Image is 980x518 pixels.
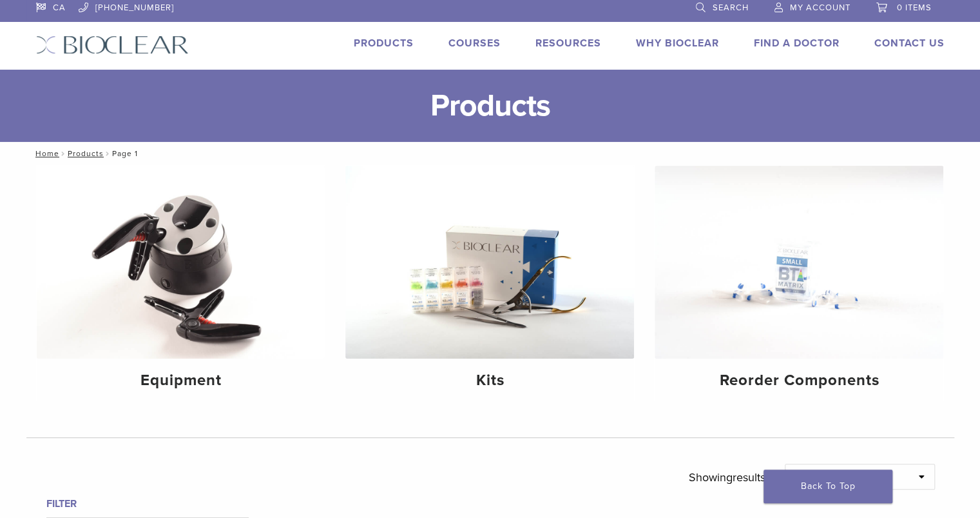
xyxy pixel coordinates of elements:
[37,166,325,359] img: Equipment
[345,166,634,359] img: Kits
[655,166,943,359] img: Reorder Components
[754,37,840,50] a: Find A Doctor
[874,37,945,50] a: Contact Us
[37,166,325,401] a: Equipment
[897,3,932,13] span: 0 items
[59,150,68,157] span: /
[36,35,189,54] img: Bioclear
[47,369,315,392] h4: Equipment
[764,470,892,503] a: Back To Top
[354,37,414,50] a: Products
[713,3,749,13] span: Search
[68,149,104,158] a: Products
[636,37,719,50] a: Why Bioclear
[535,37,601,50] a: Resources
[26,142,954,165] nav: Page 1
[345,166,634,401] a: Kits
[448,37,501,50] a: Courses
[356,369,624,392] h4: Kits
[790,3,850,13] span: My Account
[32,149,59,158] a: Home
[665,369,933,392] h4: Reorder Components
[655,166,943,401] a: Reorder Components
[104,150,112,157] span: /
[689,464,765,491] p: Showing results
[46,496,249,512] h4: Filter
